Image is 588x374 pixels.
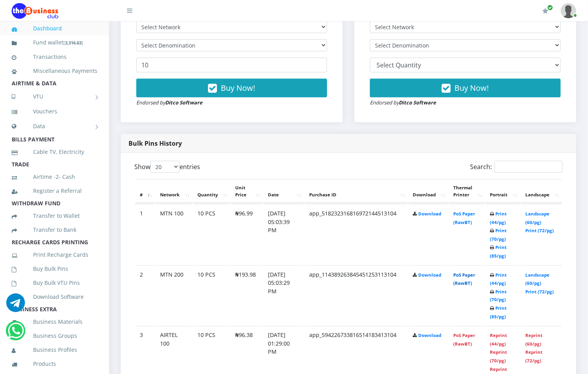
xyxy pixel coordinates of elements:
a: PoS Paper (RawBT) [453,333,475,347]
td: MTN 100 [155,204,192,265]
a: Products [12,355,97,373]
a: Reprint (60/pg) [525,333,542,347]
a: Cable TV, Electricity [12,143,97,161]
a: Buy Bulk Pins [12,260,97,278]
a: Reprint (72/pg) [525,349,542,364]
th: Thermal Printer: activate to sort column ascending [449,179,484,203]
td: [DATE] 05:03:39 PM [263,204,304,265]
th: Portrait: activate to sort column ascending [486,179,520,203]
small: Endorsed by [370,99,436,106]
img: User [561,3,576,18]
a: Download [419,272,442,278]
td: 10 PCS [193,204,230,265]
a: PoS Paper (RawBT) [453,272,475,286]
a: Vouchers [12,102,97,120]
th: Network: activate to sort column ascending [155,179,192,203]
span: Renew/Upgrade Subscription [547,5,553,11]
th: #: activate to sort column descending [135,179,155,203]
b: 3,316.63 [65,40,81,46]
td: ₦96.99 [231,204,262,265]
a: Fund wallet[3,316.63] [12,34,97,52]
a: Chat for support [6,299,25,312]
a: Download [419,211,442,217]
td: MTN 200 [155,265,192,326]
a: Print (85/pg) [490,244,507,259]
th: Date: activate to sort column ascending [263,179,304,203]
label: Show entries [134,161,200,173]
a: Dashboard [12,19,97,37]
a: Print Recharge Cards [12,246,97,264]
button: Buy Now! [136,79,327,97]
small: Endorsed by [136,99,202,106]
img: Logo [12,3,58,19]
label: Search: [470,161,563,173]
th: Purchase ID: activate to sort column ascending [305,179,407,203]
td: 1 [135,204,155,265]
a: Download Software [12,288,97,306]
a: Print (72/pg) [525,228,554,233]
strong: Bulk Pins History [129,139,182,148]
a: Reprint (70/pg) [490,349,507,364]
a: Business Materials [12,313,97,331]
a: Business Groups [12,327,97,345]
strong: Ditco Software [165,99,202,106]
td: app_518232316816972144513104 [305,204,407,265]
small: [ ] [63,40,83,46]
i: Renew/Upgrade Subscription [542,8,548,14]
a: Print (85/pg) [490,305,507,320]
a: Print (70/pg) [490,228,507,242]
td: 10 PCS [193,265,230,326]
a: Reprint (44/pg) [490,333,507,347]
th: Landscape: activate to sort column ascending [521,179,562,203]
strong: Ditco Software [399,99,436,106]
a: Download [419,333,442,339]
a: Landscape (60/pg) [525,211,549,225]
a: Register a Referral [12,182,97,200]
a: Buy Bulk VTU Pins [12,274,97,292]
a: Transfer to Wallet [12,207,97,225]
a: Transactions [12,48,97,66]
input: Search: [495,161,563,173]
td: app_114389263845451253113104 [305,265,407,326]
td: ₦193.98 [231,265,262,326]
a: Chat for support [8,327,24,340]
a: Business Profiles [12,341,97,359]
button: Buy Now! [370,79,561,97]
a: Print (70/pg) [490,289,507,303]
a: Miscellaneous Payments [12,62,97,80]
a: Print (72/pg) [525,289,554,295]
th: Quantity: activate to sort column ascending [193,179,230,203]
span: Buy Now! [221,83,255,93]
a: Print (44/pg) [490,211,507,225]
a: VTU [12,87,97,106]
td: 2 [135,265,155,326]
a: Data [12,116,97,136]
a: PoS Paper (RawBT) [453,211,475,225]
select: Showentries [150,161,180,173]
input: Enter Quantity [136,58,327,72]
a: Airtime -2- Cash [12,168,97,186]
a: Transfer to Bank [12,221,97,239]
a: Print (44/pg) [490,272,507,286]
a: Landscape (60/pg) [525,272,549,286]
th: Download: activate to sort column ascending [408,179,448,203]
span: Buy Now! [455,83,489,93]
th: Unit Price: activate to sort column ascending [231,179,262,203]
td: [DATE] 05:03:29 PM [263,265,304,326]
